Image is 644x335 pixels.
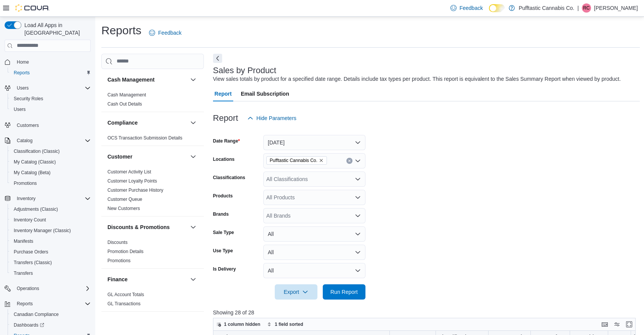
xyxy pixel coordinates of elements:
a: Transfers [11,269,36,278]
button: Customer [107,153,187,160]
a: Discounts [107,240,128,245]
span: Promotion Details [107,248,144,255]
span: Adjustments (Classic) [14,206,58,212]
button: Run Report [323,284,365,300]
h3: Report [213,114,238,123]
h3: Sales by Product [213,66,276,75]
h3: Finance [107,276,128,283]
a: My Catalog (Classic) [11,157,59,167]
span: Inventory Manager (Classic) [11,226,91,235]
button: Clear input [346,158,352,164]
span: Classification (Classic) [14,148,60,154]
h3: Customer [107,153,132,160]
a: Classification (Classic) [11,147,63,156]
a: GL Transactions [107,301,141,306]
button: Catalog [14,136,35,145]
span: Customers [14,120,91,130]
h1: Reports [101,23,141,38]
span: GL Transactions [107,301,141,307]
span: Customer Activity List [107,169,151,175]
h3: Cash Management [107,76,155,83]
button: Inventory [189,318,198,327]
span: Customer Queue [107,196,142,202]
span: Transfers (Classic) [11,258,91,267]
span: Transfers [14,270,33,276]
label: Brands [213,211,229,217]
span: Customers [17,122,39,128]
a: Inventory Count [11,215,49,224]
span: Dark Mode [489,12,489,13]
a: Cash Out Details [107,101,142,107]
span: Users [14,106,26,112]
a: Feedback [447,0,486,16]
button: Hide Parameters [244,111,300,126]
span: Catalog [14,136,91,145]
span: Pufftastic Cannabis Co. [266,156,327,165]
button: Purchase Orders [8,247,94,257]
button: [DATE] [263,135,365,150]
button: Manifests [8,236,94,247]
span: Reports [17,301,33,307]
span: Pufftastic Cannabis Co. [270,157,317,164]
span: Inventory [14,194,91,203]
div: View sales totals by product for a specified date range. Details include tax types per product. T... [213,75,621,83]
button: Classification (Classic) [8,146,94,157]
span: Home [17,59,29,65]
button: Inventory [107,319,187,326]
a: Promotions [11,179,40,188]
a: Customer Queue [107,197,142,202]
button: Transfers (Classic) [8,257,94,268]
button: Remove Pufftastic Cannabis Co. from selection in this group [319,158,324,163]
span: My Catalog (Beta) [11,168,91,177]
button: Finance [189,275,198,284]
button: Keyboard shortcuts [600,320,609,329]
span: Purchase Orders [14,249,48,255]
button: Open list of options [355,176,361,182]
button: Home [2,56,94,67]
span: Export [279,284,313,300]
span: Reports [14,299,91,308]
span: Customer Loyalty Points [107,178,157,184]
a: My Catalog (Beta) [11,168,54,177]
button: Discounts & Promotions [189,223,198,232]
span: Inventory Count [11,215,91,224]
label: Classifications [213,175,245,181]
p: Pufftastic Cannabis Co. [519,3,574,13]
div: Cash Management [101,90,204,112]
button: 1 field sorted [264,320,306,329]
span: Promotions [107,258,131,264]
span: RC [583,3,590,13]
a: Adjustments (Classic) [11,205,61,214]
a: Canadian Compliance [11,310,62,319]
button: Compliance [189,118,198,127]
span: My Catalog (Classic) [11,157,91,167]
div: Compliance [101,133,204,146]
span: OCS Transaction Submission Details [107,135,183,141]
span: New Customers [107,205,140,212]
button: All [263,226,365,242]
button: Canadian Compliance [8,309,94,320]
button: 1 column hidden [213,320,263,329]
span: Reports [11,68,91,77]
span: Email Subscription [241,86,289,101]
a: Users [11,105,29,114]
h3: Discounts & Promotions [107,223,170,231]
button: Catalog [2,135,94,146]
button: Inventory Count [8,215,94,225]
span: Inventory Count [14,217,46,223]
div: Customer [101,167,204,216]
a: Feedback [146,25,184,40]
p: [PERSON_NAME] [594,3,638,13]
span: Customer Purchase History [107,187,163,193]
a: Dashboards [8,320,94,330]
button: Inventory [2,193,94,204]
span: My Catalog (Beta) [14,170,51,176]
button: Reports [14,299,36,308]
button: Adjustments (Classic) [8,204,94,215]
div: Discounts & Promotions [101,238,204,268]
button: Cash Management [189,75,198,84]
button: Security Roles [8,93,94,104]
label: Locations [213,156,235,162]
